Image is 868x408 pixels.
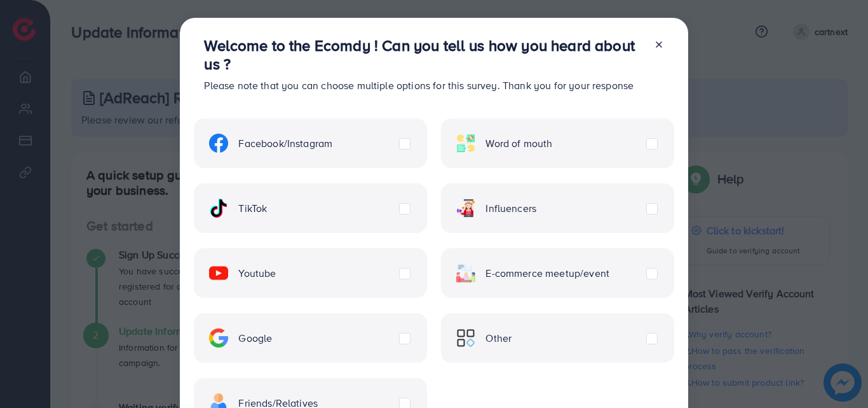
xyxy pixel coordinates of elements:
span: Facebook/Instagram [238,136,332,151]
span: Influencers [485,201,536,216]
span: Youtube [238,266,276,281]
img: ic-google.5bdd9b68.svg [209,328,228,348]
img: ic-other.99c3e012.svg [456,328,475,348]
img: ic-tiktok.4b20a09a.svg [209,199,228,218]
span: Other [485,331,512,346]
span: Word of mouth [485,136,552,151]
span: E-commerce meetup/event [485,266,609,281]
img: ic-youtube.715a0ca2.svg [209,264,228,283]
img: ic-influencers.a620ad43.svg [456,199,475,218]
img: ic-word-of-mouth.a439123d.svg [456,134,475,153]
p: Please note that you can choose multiple options for this survey. Thank you for your response [204,78,643,93]
span: TikTok [238,201,267,216]
h3: Welcome to the Ecomdy ! Can you tell us how you heard about us ? [204,36,643,73]
img: ic-ecommerce.d1fa3848.svg [456,264,475,283]
span: Google [238,331,272,346]
img: ic-facebook.134605ef.svg [209,134,228,153]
